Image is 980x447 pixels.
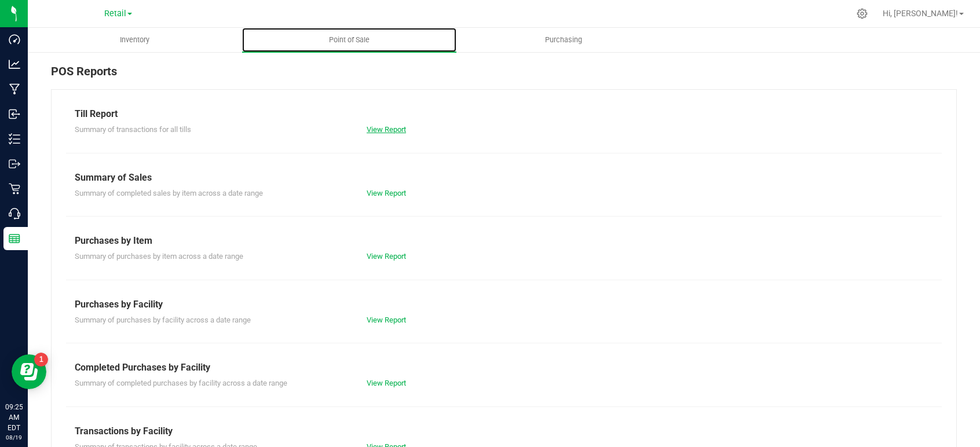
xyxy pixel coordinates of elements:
[75,125,191,134] span: Summary of transactions for all tills
[75,234,933,248] div: Purchases by Item
[367,252,406,261] a: View Report
[9,233,20,244] inline-svg: Reports
[75,252,243,261] span: Summary of purchases by item across a date range
[75,424,933,438] div: Transactions by Facility
[34,353,48,367] iframe: Resource center unread badge
[529,35,598,45] span: Purchasing
[75,107,933,121] div: Till Report
[9,108,20,120] inline-svg: Inbound
[75,379,287,387] span: Summary of completed purchases by facility across a date range
[456,28,671,52] a: Purchasing
[51,63,957,89] div: POS Reports
[367,379,406,387] a: View Report
[9,208,20,219] inline-svg: Call Center
[9,34,20,45] inline-svg: Dashboard
[75,361,933,375] div: Completed Purchases by Facility
[9,133,20,145] inline-svg: Inventory
[104,35,165,45] span: Inventory
[5,433,23,442] p: 08/19
[75,316,251,324] span: Summary of purchases by facility across a date range
[75,298,933,312] div: Purchases by Facility
[28,28,242,52] a: Inventory
[75,189,263,197] span: Summary of completed sales by item across a date range
[104,9,126,19] span: Retail
[367,189,406,197] a: View Report
[883,9,958,18] span: Hi, [PERSON_NAME]!
[9,83,20,95] inline-svg: Manufacturing
[855,8,869,19] div: Manage settings
[242,28,456,52] a: Point of Sale
[75,171,933,185] div: Summary of Sales
[9,58,20,70] inline-svg: Analytics
[367,125,406,134] a: View Report
[367,316,406,324] a: View Report
[12,354,46,389] iframe: Resource center
[313,35,385,45] span: Point of Sale
[9,158,20,170] inline-svg: Outbound
[5,402,23,433] p: 09:25 AM EDT
[9,183,20,195] inline-svg: Retail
